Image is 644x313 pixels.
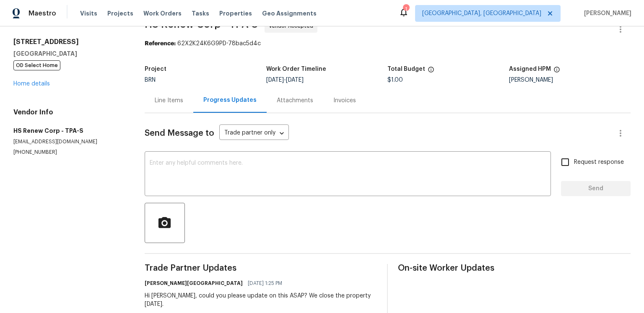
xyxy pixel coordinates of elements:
div: Hi [PERSON_NAME], could you please update on this ASAP? We close the property [DATE]. [145,292,377,308]
span: [PERSON_NAME] [581,9,631,18]
span: Projects [107,9,133,18]
h4: Vendor Info [13,108,125,116]
span: The total cost of line items that have been proposed by Opendoor. This sum includes line items th... [428,66,434,77]
span: [DATE] 1:25 PM [248,279,282,287]
div: 1 [403,5,409,13]
span: The hpm assigned to this work order. [553,66,560,77]
span: Request response [574,158,624,167]
h6: [PERSON_NAME][GEOGRAPHIC_DATA] [145,279,243,287]
span: - [266,77,304,83]
h2: [STREET_ADDRESS] [13,38,125,46]
span: Visits [80,9,97,18]
div: Invoices [333,96,356,105]
span: Send Message to [145,129,214,137]
div: Line Items [155,96,183,105]
a: Home details [13,81,50,87]
span: [GEOGRAPHIC_DATA], [GEOGRAPHIC_DATA] [422,9,541,18]
h5: Assigned HPM [509,66,551,72]
span: [DATE] [286,77,304,83]
p: [PHONE_NUMBER] [13,149,125,156]
div: 62X2K24K6G9PD-78bac5d4c [145,39,631,48]
span: HS Renew Corp - TPA-S [145,19,258,29]
h5: Project [145,66,166,72]
div: Attachments [277,96,313,105]
div: Progress Updates [203,96,257,104]
b: Reference: [145,41,176,47]
span: Properties [219,9,252,18]
p: [EMAIL_ADDRESS][DOMAIN_NAME] [13,138,125,145]
span: BRN [145,77,156,83]
span: On-site Worker Updates [398,264,631,272]
span: $1.00 [387,77,403,83]
h5: Work Order Timeline [266,66,326,72]
h5: HS Renew Corp - TPA-S [13,127,125,135]
span: OD Select Home [13,60,60,70]
span: [DATE] [266,77,284,83]
span: Geo Assignments [262,9,317,18]
span: Work Orders [143,9,182,18]
h5: [GEOGRAPHIC_DATA] [13,49,125,58]
div: Trade partner only [219,127,289,140]
span: Tasks [192,10,209,16]
span: Trade Partner Updates [145,264,377,272]
span: Maestro [29,9,56,18]
h5: Total Budget [387,66,425,72]
div: [PERSON_NAME] [509,77,631,83]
